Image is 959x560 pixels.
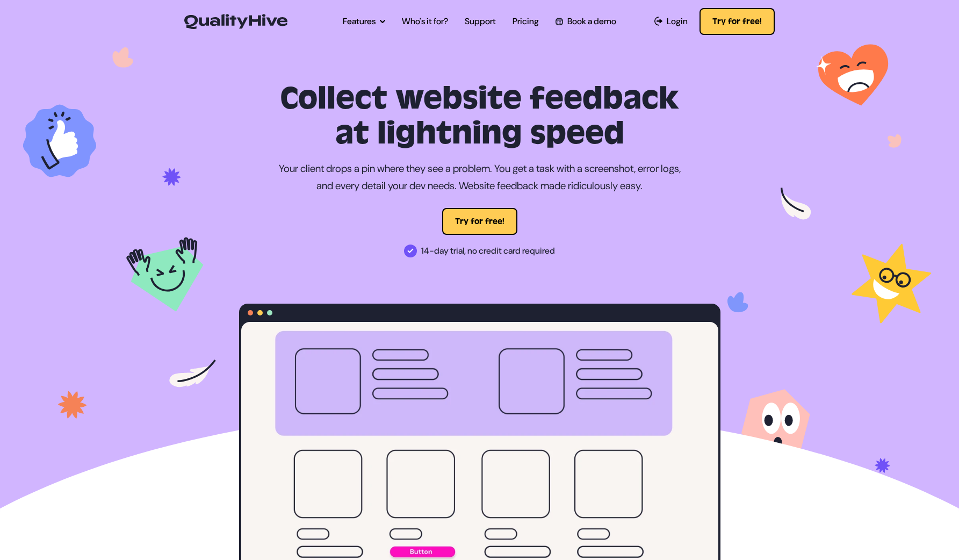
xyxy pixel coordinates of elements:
[239,82,720,152] h1: Collect website feedback at lightning speed
[667,15,688,28] span: Login
[556,15,616,28] a: Book a demo
[442,208,517,235] button: Try for free!
[402,15,448,28] a: Who's it for?
[23,41,936,545] img: Task Tracking Tool for Designers
[343,15,385,28] a: Features
[465,15,496,28] a: Support
[556,18,563,25] img: Book a QualityHive Demo
[513,15,539,28] a: Pricing
[654,15,688,28] a: Login
[421,242,555,260] span: 14-day trial, no credit card required
[184,14,287,29] img: QualityHive - Bug Tracking Tool
[700,8,775,35] button: Try for free!
[404,245,417,257] img: 14-day trial, no credit card required
[278,160,681,195] p: Your client drops a pin where they see a problem. You get a task with a screenshot, error logs, a...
